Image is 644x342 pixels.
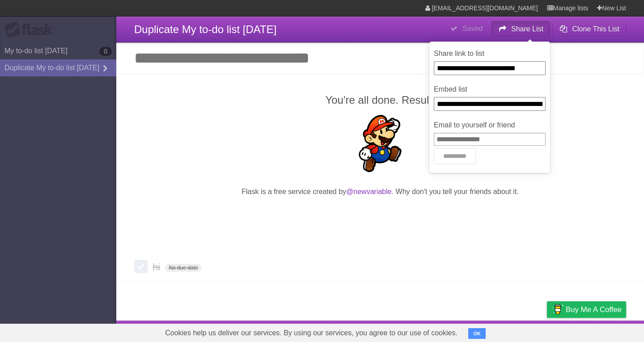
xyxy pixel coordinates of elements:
a: Privacy [535,323,559,340]
a: Terms [505,323,525,340]
b: Clone This List [572,25,619,33]
label: Email to yourself or friend [434,120,546,131]
label: Done [134,260,148,273]
button: Clone This List [552,21,626,37]
span: hi [153,262,162,273]
span: Cookies help us deliver our services. By using our services, you agree to our use of cookies. [156,324,466,342]
b: Saved [462,25,483,32]
b: 0 [99,47,112,56]
a: Suggest a feature [570,323,626,340]
button: OK [468,328,486,339]
img: Buy me a coffee [551,302,563,317]
span: Buy me a coffee [566,302,622,317]
h2: You're all done. Result! [134,92,626,108]
p: Flask is a free service created by . Why don't you tell your friends about it. [134,186,626,197]
iframe: X Post Button [364,208,396,221]
a: Developers [458,323,494,340]
label: Share link to list [434,48,546,59]
img: Super Mario [352,115,409,172]
div: Flask [4,22,58,38]
a: @newvariable [346,188,392,195]
button: Share List [491,21,551,37]
b: Share List [511,25,543,33]
span: No due date [165,264,201,272]
a: Buy me a coffee [547,301,626,318]
a: About [428,323,447,340]
label: Embed list [434,84,546,95]
span: Duplicate My to-do list [DATE] [134,23,276,35]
